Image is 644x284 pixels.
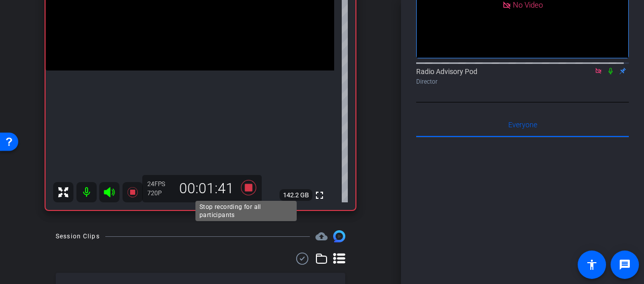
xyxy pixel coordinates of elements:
[147,180,173,188] div: 24
[154,181,165,188] span: FPS
[315,230,328,242] mat-icon: cloud_upload
[416,66,629,86] div: Radio Advisory Pod
[333,230,345,242] img: Session clips
[619,259,631,271] mat-icon: message
[586,259,598,271] mat-icon: accessibility
[195,201,297,221] div: Stop recording for all participants
[56,231,100,241] div: Session Clips
[508,121,537,128] span: Everyone
[173,180,240,197] div: 00:01:41
[279,189,312,201] span: 142.2 GB
[313,189,326,201] mat-icon: fullscreen
[315,230,328,242] span: Destinations for your clips
[147,189,173,197] div: 720P
[416,77,629,86] div: Director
